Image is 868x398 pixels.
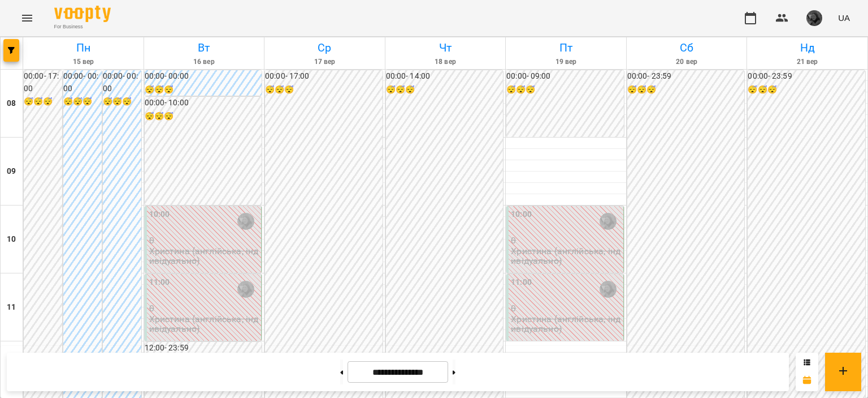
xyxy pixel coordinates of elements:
[149,314,259,334] p: Христина (англійська, індивідуально)
[749,57,866,67] h6: 21 вер
[237,281,254,298] img: Губич Христина (а)
[103,96,141,108] h6: 😴😴😴
[627,84,745,96] h6: 😴😴😴
[145,84,262,96] h6: 😴😴😴
[806,10,822,26] img: 0b99b761047abbbb3b0f46a24ef97f76.jpg
[7,233,16,246] h6: 10
[145,97,262,109] h6: 00:00 - 10:00
[387,39,504,57] h6: Чт
[838,12,850,24] span: UA
[507,57,624,67] h6: 19 вер
[266,57,383,67] h6: 17 вер
[145,70,262,83] h6: 00:00 - 00:00
[14,5,41,32] button: Menu
[146,39,263,57] h6: Вт
[103,70,141,95] h6: 00:00 - 00:00
[25,57,142,67] h6: 15 вер
[145,342,262,354] h6: 12:00 - 23:59
[24,70,62,95] h6: 00:00 - 17:00
[511,246,621,266] p: Христина (англійська, індивідуально)
[387,57,504,67] h6: 18 вер
[628,57,745,67] h6: 20 вер
[600,213,617,230] img: Губич Христина (а)
[386,84,504,96] h6: 😴😴😴
[507,39,624,57] h6: Пт
[600,281,617,298] img: Губич Христина (а)
[386,70,504,83] h6: 00:00 - 14:00
[24,96,62,108] h6: 😴😴😴
[511,314,621,334] p: Христина (англійська, індивідуально)
[149,276,170,289] label: 11:00
[506,70,624,83] h6: 00:00 - 09:00
[145,110,262,123] h6: 😴😴😴
[7,165,16,178] h6: 09
[266,39,383,57] h6: Ср
[511,208,532,221] label: 10:00
[511,276,532,289] label: 11:00
[146,57,263,67] h6: 16 вер
[511,303,621,313] p: 0
[149,236,259,245] p: 0
[25,39,142,57] h6: Пн
[237,213,254,230] img: Губич Христина (а)
[627,70,745,83] h6: 00:00 - 23:59
[149,246,259,266] p: Христина (англійська, індивідуально)
[748,70,865,83] h6: 00:00 - 23:59
[54,23,111,31] span: For Business
[7,97,16,110] h6: 08
[834,7,854,28] button: UA
[54,6,111,22] img: Voopty Logo
[749,39,866,57] h6: Нд
[63,70,102,95] h6: 00:00 - 00:00
[511,236,621,245] p: 0
[149,208,170,221] label: 10:00
[265,84,383,96] h6: 😴😴😴
[748,84,865,96] h6: 😴😴😴
[628,39,745,57] h6: Сб
[265,70,383,83] h6: 00:00 - 17:00
[7,301,16,314] h6: 11
[149,303,259,313] p: 0
[506,84,624,96] h6: 😴😴😴
[63,96,102,108] h6: 😴😴😴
